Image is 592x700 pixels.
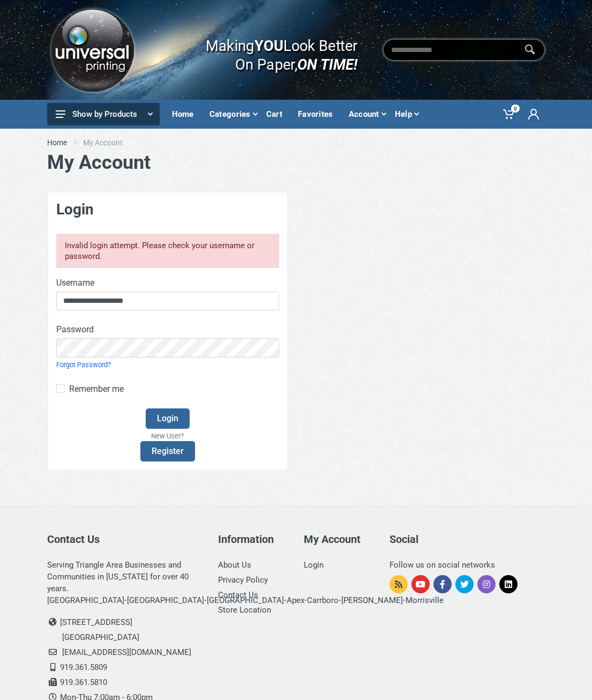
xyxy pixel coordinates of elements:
span: 0 [511,105,520,113]
a: Cart [261,100,293,129]
h3: Login [56,200,279,219]
h1: My Account [47,151,545,174]
a: Contact Us [218,590,258,600]
div: Follow us on social networks [389,559,545,571]
h5: Contact Us [47,533,203,546]
div: Help [390,103,423,125]
a: Home [47,137,67,148]
li: [STREET_ADDRESS] [47,615,203,630]
h5: Social [389,533,545,546]
h5: My Account [304,533,373,546]
a: Home [167,100,205,129]
a: About Us [218,560,251,570]
li: My Account [83,137,139,148]
a: Store Location [218,605,271,615]
label: Password [56,323,94,336]
nav: breadcrumb [47,137,545,148]
div: Serving Triangle Area Businesses and Communities in [US_STATE] for over 40 years. [GEOGRAPHIC_DAT... [47,559,203,606]
div: Cart [261,103,293,125]
a: Login [304,560,324,570]
small: New User? [151,431,184,441]
label: Username [56,277,94,289]
label: Remember me [69,383,124,396]
div: Home [167,103,205,125]
i: ON TIME! [297,55,357,73]
a: Forgot Password? [56,361,111,369]
a: Favorites [293,100,344,129]
b: YOU [254,36,283,55]
a: Privacy Policy [218,575,268,585]
button: Show by Products [47,103,160,125]
strong: · [124,595,127,605]
div: Making Look Better On Paper, [184,26,357,74]
a: Register [140,441,195,461]
li: [GEOGRAPHIC_DATA] [62,630,203,645]
li: 919.361.5809 [47,660,203,675]
div: Invalid login attempt. Please check your username or password. [65,240,271,262]
li: 919.361.5810 [47,675,203,690]
strong: · [204,595,207,605]
img: Logo.png [47,5,137,95]
div: Categories [205,103,261,125]
h5: Information [218,533,288,546]
div: Account [344,103,390,125]
a: 0 [497,100,522,129]
a: [EMAIL_ADDRESS][DOMAIN_NAME] [62,647,191,657]
div: Favorites [293,103,344,125]
button: Login [146,408,190,429]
